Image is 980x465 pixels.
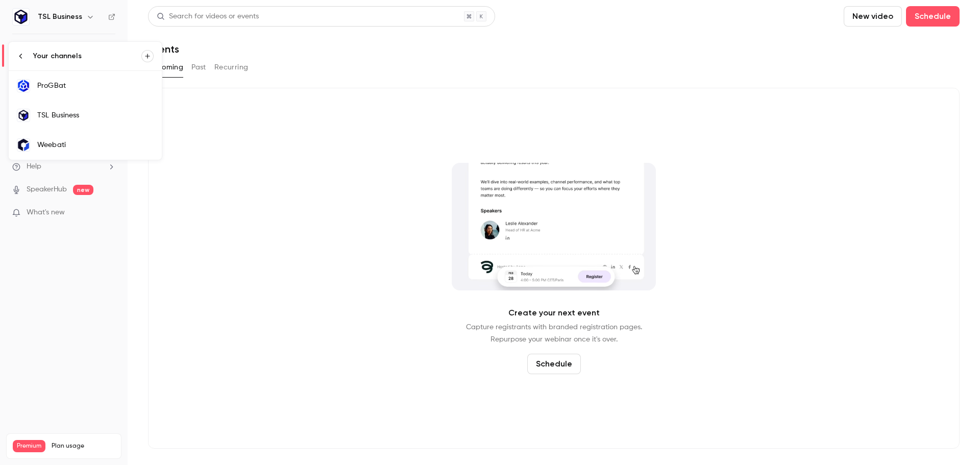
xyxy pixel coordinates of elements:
img: Weebati [17,139,30,151]
img: TSL Business [17,109,30,121]
div: Your channels [33,51,141,61]
div: TSL Business [37,110,154,120]
div: ProGBat [37,81,154,91]
img: ProGBat [17,80,30,92]
div: Weebati [37,140,154,150]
